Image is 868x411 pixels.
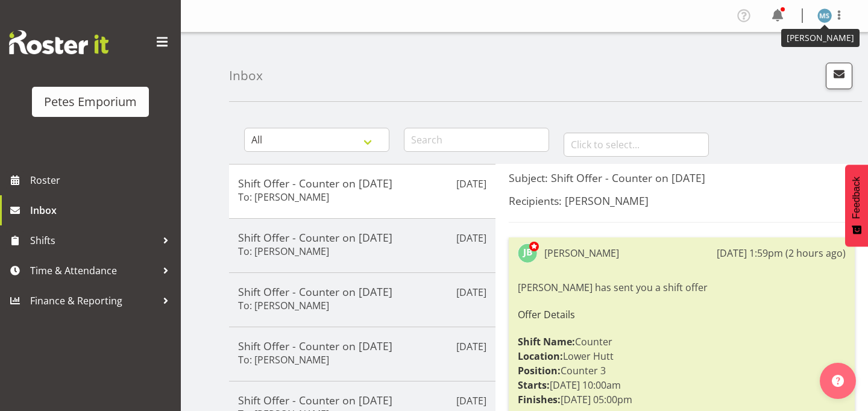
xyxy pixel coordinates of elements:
div: [DATE] 1:59pm (2 hours ago) [717,246,846,260]
button: Feedback - Show survey [845,165,868,246]
p: [DATE] [456,231,486,245]
strong: Position: [518,364,561,377]
span: Roster [30,171,175,189]
span: Time & Attendance [30,262,157,280]
p: [DATE] [456,285,486,300]
strong: Finishes: [518,393,561,406]
input: Click to select... [564,133,709,157]
h5: Shift Offer - Counter on [DATE] [238,231,486,244]
div: [PERSON_NAME] [544,246,619,260]
h6: Offer Details [518,309,846,320]
h5: Recipients: [PERSON_NAME] [509,194,855,207]
div: Petes Emporium [44,93,137,111]
h5: Shift Offer - Counter on [DATE] [238,339,486,353]
h6: To: [PERSON_NAME] [238,245,329,257]
div: [PERSON_NAME] has sent you a shift offer Counter Lower Hutt Counter 3 [DATE] 10:00am [DATE] 05:00pm [518,277,846,410]
p: [DATE] [456,339,486,354]
p: [DATE] [456,177,486,191]
input: Search [404,128,549,152]
h6: To: [PERSON_NAME] [238,191,329,203]
strong: Starts: [518,378,550,392]
h6: To: [PERSON_NAME] [238,354,329,366]
span: Finance & Reporting [30,292,157,310]
strong: Location: [518,350,563,363]
h5: Subject: Shift Offer - Counter on [DATE] [509,171,855,184]
img: Rosterit website logo [9,30,108,54]
img: maureen-sellwood712.jpg [817,8,832,23]
span: Feedback [851,177,862,219]
h5: Shift Offer - Counter on [DATE] [238,177,486,190]
h5: Shift Offer - Counter on [DATE] [238,285,486,298]
img: help-xxl-2.png [832,375,844,387]
h5: Shift Offer - Counter on [DATE] [238,394,486,407]
span: Inbox [30,201,175,219]
p: [DATE] [456,394,486,408]
h4: Inbox [229,69,263,83]
span: Shifts [30,231,157,249]
img: jodine-bunn132.jpg [518,243,537,263]
h6: To: [PERSON_NAME] [238,300,329,312]
strong: Shift Name: [518,335,575,348]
